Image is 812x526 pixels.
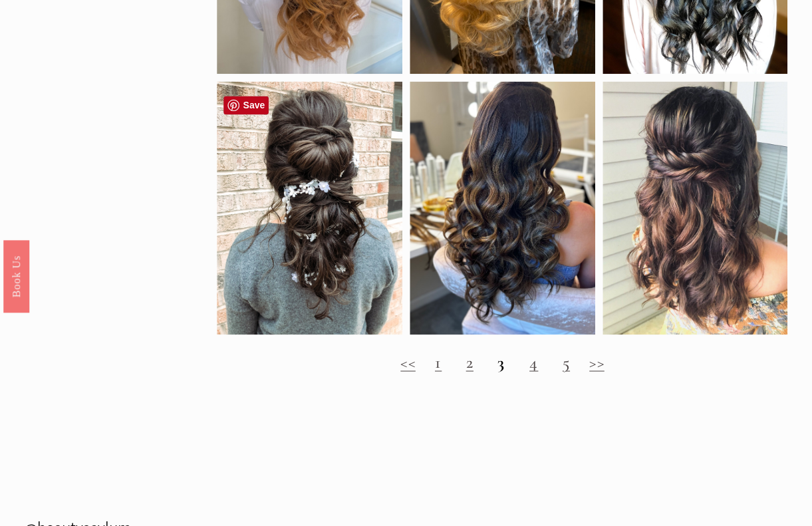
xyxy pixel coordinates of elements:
a: << [400,351,416,372]
a: 2 [466,351,474,372]
a: >> [589,351,605,372]
a: 5 [563,351,570,372]
a: 1 [435,351,442,372]
a: Book Us [3,239,29,312]
a: 4 [529,351,538,372]
a: Pin it! [223,96,269,114]
strong: 3 [497,351,505,372]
